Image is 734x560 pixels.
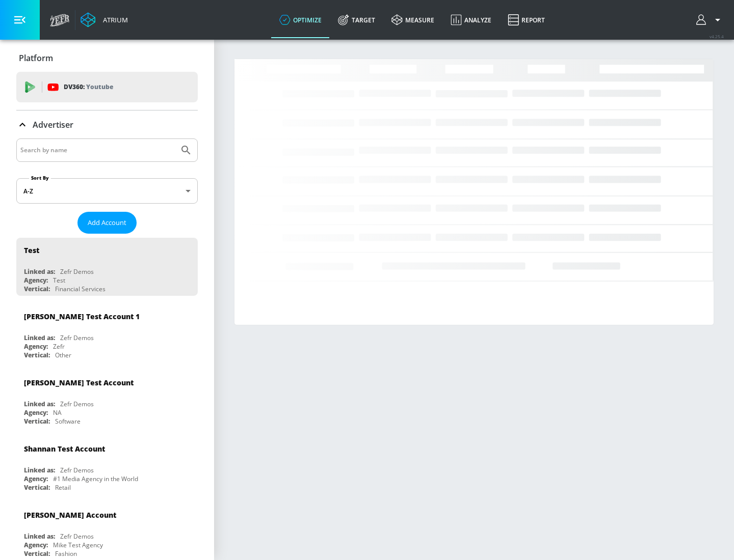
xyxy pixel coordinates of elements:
[24,541,48,549] div: Agency:
[24,378,134,387] div: [PERSON_NAME] Test Account
[24,408,48,417] div: Agency:
[16,44,198,72] div: Platform
[271,2,330,38] a: optimize
[60,466,94,474] div: Zefr Demos
[64,81,113,93] p: DV360:
[16,304,198,362] div: [PERSON_NAME] Test Account 1Linked as:Zefr DemosAgency:ZefrVertical:Other
[55,549,77,558] div: Fashion
[24,312,140,321] div: [PERSON_NAME] Test Account 1
[24,267,55,276] div: Linked as:
[60,532,94,541] div: Zefr Demos
[500,2,553,38] a: Report
[24,474,48,483] div: Agency:
[16,110,198,139] div: Advertiser
[24,417,50,426] div: Vertical:
[16,178,198,204] div: A-Z
[99,15,128,24] div: Atrium
[88,217,126,229] span: Add Account
[330,2,383,38] a: Target
[55,351,71,359] div: Other
[16,72,198,102] div: DV360: Youtube
[86,81,113,92] p: Youtube
[16,370,198,428] div: [PERSON_NAME] Test AccountLinked as:Zefr DemosAgency:NAVertical:Software
[24,276,48,285] div: Agency:
[24,245,39,255] div: Test
[33,119,73,130] p: Advertiser
[16,238,198,296] div: TestLinked as:Zefr DemosAgency:TestVertical:Financial Services
[24,351,50,359] div: Vertical:
[53,474,138,483] div: #1 Media Agency in the World
[55,417,81,426] div: Software
[24,466,55,474] div: Linked as:
[24,483,50,492] div: Vertical:
[20,144,175,157] input: Search by name
[60,267,94,276] div: Zefr Demos
[77,212,137,234] button: Add Account
[24,549,50,558] div: Vertical:
[29,175,51,181] label: Sort By
[24,333,55,342] div: Linked as:
[710,34,724,39] span: v 4.25.4
[53,276,65,285] div: Test
[24,510,116,520] div: [PERSON_NAME] Account
[60,400,94,408] div: Zefr Demos
[55,483,71,492] div: Retail
[24,444,105,454] div: Shannan Test Account
[24,400,55,408] div: Linked as:
[24,532,55,541] div: Linked as:
[53,408,62,417] div: NA
[24,342,48,351] div: Agency:
[24,285,50,293] div: Vertical:
[53,342,65,351] div: Zefr
[19,52,53,64] p: Platform
[60,333,94,342] div: Zefr Demos
[16,436,198,494] div: Shannan Test AccountLinked as:Zefr DemosAgency:#1 Media Agency in the WorldVertical:Retail
[81,12,128,27] a: Atrium
[442,2,500,38] a: Analyze
[383,2,442,38] a: measure
[53,541,103,549] div: Mike Test Agency
[55,285,106,293] div: Financial Services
